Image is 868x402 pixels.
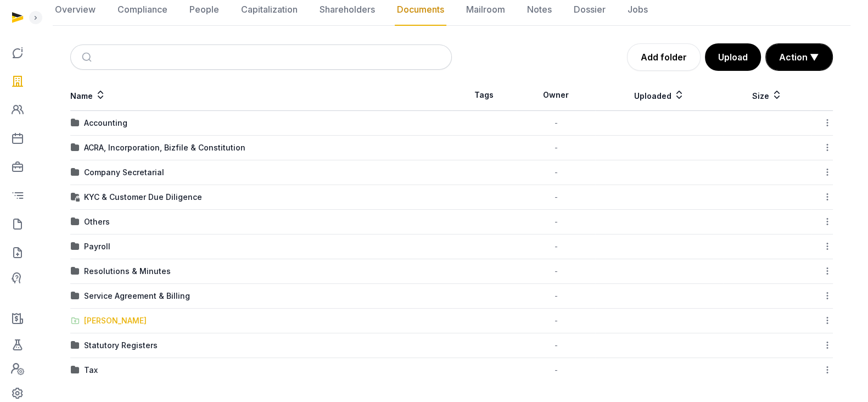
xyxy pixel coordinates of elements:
[71,267,80,276] img: folder.svg
[84,315,147,326] div: [PERSON_NAME]
[71,316,80,325] img: folder-upload.svg
[84,142,245,153] div: ACRA, Incorporation, Bizfile & Constitution
[84,340,158,351] div: Statutory Registers
[84,167,164,178] div: Company Secretarial
[84,192,202,203] div: KYC & Customer Due Diligence
[517,111,595,136] td: -
[84,216,110,227] div: Others
[705,43,761,71] button: Upload
[84,266,171,277] div: Resolutions & Minutes
[71,168,80,177] img: folder.svg
[517,284,595,309] td: -
[517,210,595,235] td: -
[71,292,80,300] img: folder.svg
[71,193,80,202] img: folder-locked-icon.svg
[84,365,98,376] div: Tax
[517,185,595,210] td: -
[517,80,595,111] th: Owner
[517,136,595,160] td: -
[517,160,595,185] td: -
[517,309,595,333] td: -
[84,118,127,129] div: Accounting
[70,80,452,111] th: Name
[71,341,80,350] img: folder.svg
[84,241,110,252] div: Payroll
[75,45,101,69] button: Submit
[452,80,517,111] th: Tags
[766,44,832,70] button: Action ▼
[71,217,80,226] img: folder.svg
[71,366,80,375] img: folder.svg
[517,259,595,284] td: -
[724,80,811,111] th: Size
[517,235,595,259] td: -
[71,242,80,251] img: folder.svg
[627,43,701,71] a: Add folder
[517,333,595,358] td: -
[71,143,80,152] img: folder.svg
[595,80,724,111] th: Uploaded
[71,119,80,127] img: folder.svg
[517,358,595,383] td: -
[84,291,190,302] div: Service Agreement & Billing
